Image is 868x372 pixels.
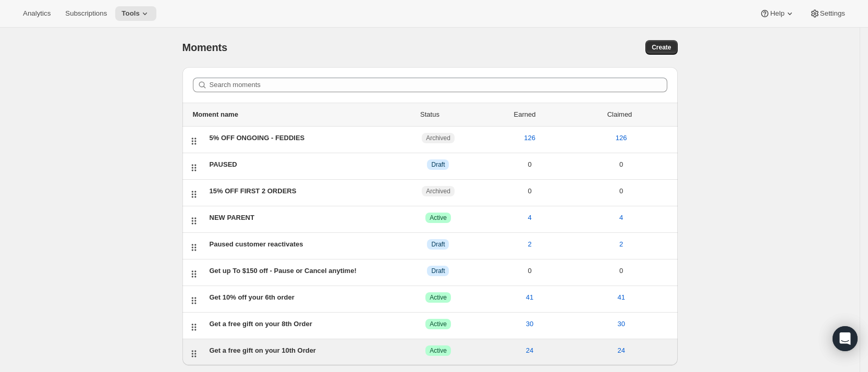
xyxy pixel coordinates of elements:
[576,266,667,276] div: 0
[210,133,393,143] div: 5% OFF ONGOING - FEDDIES
[115,6,156,21] button: Tools
[611,289,631,306] button: 41
[524,133,535,143] span: 126
[484,266,576,276] div: 0
[426,134,450,142] span: Archived
[528,239,531,250] span: 2
[484,159,576,170] div: 0
[520,342,540,359] button: 24
[521,209,537,226] button: 4
[210,319,393,329] div: Get a free gift on your 8th Order
[210,159,393,170] div: PAUSED
[613,236,629,253] button: 2
[526,319,533,329] span: 30
[210,239,393,250] div: Paused customer reactivates
[611,316,631,332] button: 30
[210,186,393,196] div: 15% OFF FIRST 2 ORDERS
[520,289,540,306] button: 41
[528,213,531,223] span: 4
[210,213,393,223] div: NEW PARENT
[609,130,633,146] button: 126
[617,345,625,356] span: 24
[617,292,625,303] span: 41
[210,345,393,356] div: Get a free gift on your 10th Order
[65,9,107,18] span: Subscriptions
[619,213,623,223] span: 4
[619,239,623,250] span: 2
[518,130,542,146] button: 126
[833,326,858,351] div: Open Intercom Messenger
[572,109,667,120] div: Claimed
[521,236,537,253] button: 2
[616,133,627,143] span: 126
[210,266,393,276] div: Get up To $150 off - Pause or Cancel anytime!
[611,342,631,359] button: 24
[121,9,140,18] span: Tools
[526,292,533,303] span: 41
[613,209,629,226] button: 4
[803,6,851,21] button: Settings
[820,9,845,18] span: Settings
[431,160,445,169] span: Draft
[526,345,533,356] span: 24
[210,292,393,303] div: Get 10% off your 6th order
[430,320,447,328] span: Active
[576,186,667,196] div: 0
[182,42,227,53] span: Moments
[426,187,450,195] span: Archived
[59,6,113,21] button: Subscriptions
[617,319,625,329] span: 30
[430,346,447,355] span: Active
[210,78,667,92] input: Search moments
[23,9,51,18] span: Analytics
[193,109,383,120] div: Moment name
[753,6,801,21] button: Help
[484,186,576,196] div: 0
[520,316,540,332] button: 30
[430,293,447,302] span: Active
[645,40,677,55] button: Create
[17,6,57,21] button: Analytics
[431,240,445,249] span: Draft
[652,43,671,52] span: Create
[576,159,667,170] div: 0
[383,109,478,120] div: Status
[770,9,784,18] span: Help
[431,267,445,275] span: Draft
[478,109,572,120] div: Earned
[430,214,447,222] span: Active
